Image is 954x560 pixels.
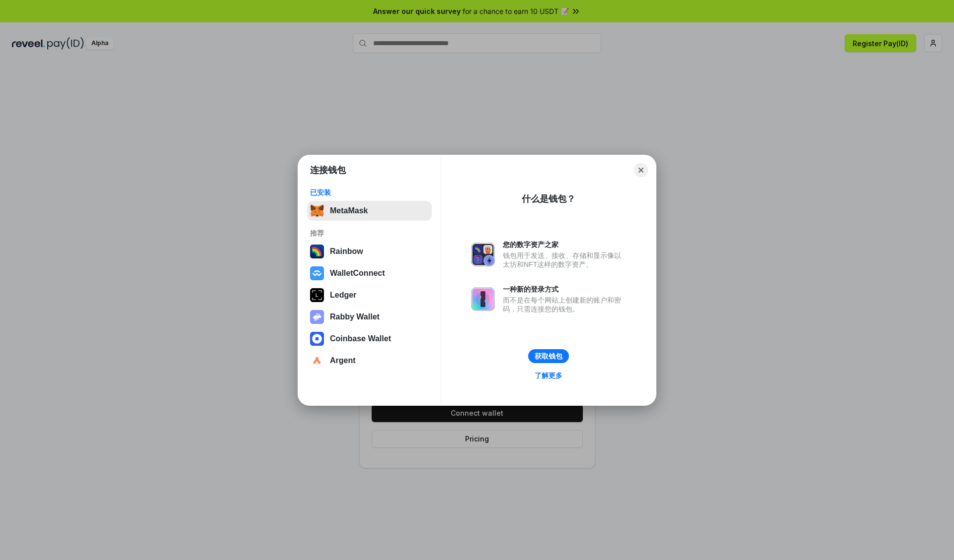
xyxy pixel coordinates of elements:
[330,334,391,343] div: Coinbase Wallet
[330,247,363,256] div: Rainbow
[310,229,429,238] div: 推荐
[310,164,346,176] h1: 连接钱包
[330,269,385,278] div: WalletConnect
[310,310,324,324] img: svg+xml,%3Csvg%20xmlns%3D%22http%3A%2F%2Fwww.w3.org%2F2000%2Fsvg%22%20fill%3D%22none%22%20viewBox...
[535,352,562,361] div: 获取钱包
[529,369,568,382] a: 了解更多
[310,332,324,346] img: svg+xml,%3Csvg%20width%3D%2228%22%20height%3D%2228%22%20viewBox%3D%220%200%2028%2028%22%20fill%3D...
[503,296,626,313] div: 而不是在每个网站上创建新的账户和密码，只需连接您的钱包。
[310,354,324,368] img: svg+xml,%3Csvg%20width%3D%2228%22%20height%3D%2228%22%20viewBox%3D%220%200%2028%2028%22%20fill%3D...
[310,188,429,197] div: 已安装
[330,206,368,215] div: MetaMask
[503,285,626,294] div: 一种新的登录方式
[307,201,432,221] button: MetaMask
[307,307,432,327] button: Rabby Wallet
[528,349,569,363] button: 获取钱包
[471,243,495,266] img: svg+xml,%3Csvg%20xmlns%3D%22http%3A%2F%2Fwww.w3.org%2F2000%2Fsvg%22%20fill%3D%22none%22%20viewBox...
[471,287,495,311] img: svg+xml,%3Csvg%20xmlns%3D%22http%3A%2F%2Fwww.w3.org%2F2000%2Fsvg%22%20fill%3D%22none%22%20viewBox...
[634,163,648,177] button: Close
[330,312,380,321] div: Rabby Wallet
[307,285,432,305] button: Ledger
[310,204,324,218] img: svg+xml,%3Csvg%20fill%3D%22none%22%20height%3D%2233%22%20viewBox%3D%220%200%2035%2033%22%20width%...
[307,351,432,371] button: Argent
[503,251,626,269] div: 钱包用于发送、接收、存储和显示像以太坊和NFT这样的数字资产。
[330,356,356,365] div: Argent
[535,371,562,380] div: 了解更多
[307,263,432,283] button: WalletConnect
[310,266,324,280] img: svg+xml,%3Csvg%20width%3D%2228%22%20height%3D%2228%22%20viewBox%3D%220%200%2028%2028%22%20fill%3D...
[307,242,432,261] button: Rainbow
[330,291,356,300] div: Ledger
[307,329,432,349] button: Coinbase Wallet
[310,245,324,258] img: svg+xml,%3Csvg%20width%3D%22120%22%20height%3D%22120%22%20viewBox%3D%220%200%20120%20120%22%20fil...
[503,240,626,249] div: 您的数字资产之家
[310,288,324,302] img: svg+xml,%3Csvg%20xmlns%3D%22http%3A%2F%2Fwww.w3.org%2F2000%2Fsvg%22%20width%3D%2228%22%20height%3...
[522,193,575,205] div: 什么是钱包？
